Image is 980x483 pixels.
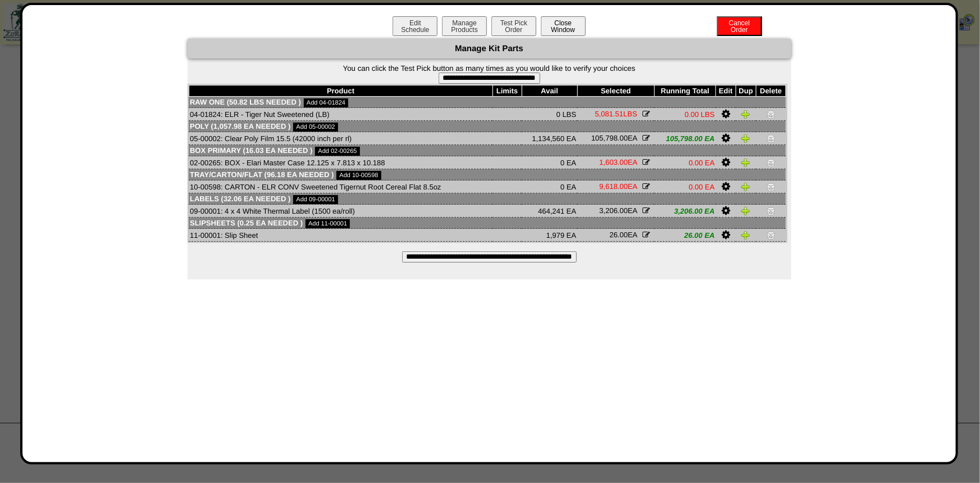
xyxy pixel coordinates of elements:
[654,156,716,169] td: 0.00 EA
[188,64,791,84] form: You can click the Test Pick button as many times as you would like to verify your choices
[767,182,776,191] img: Delete Item
[654,132,716,145] td: 105,798.00 EA
[293,123,338,132] a: Add 05-00002
[654,229,716,242] td: 26.00 EA
[654,85,716,97] th: Running Total
[716,85,736,97] th: Edit
[767,158,776,167] img: Delete Item
[541,16,586,36] button: CloseWindow
[591,134,637,142] span: EA
[522,132,577,145] td: 1,134,560 EA
[189,180,493,193] td: 10-00598: CARTON - ELR CONV Sweetened Tigernut Root Cereal Flat 8.5oz
[654,205,716,218] td: 3,206.00 EA
[522,85,577,97] th: Avail
[189,145,786,156] td: Box Primary (16.03 EA needed )
[741,206,750,215] img: Duplicate Item
[599,158,628,166] span: 1,603.00
[540,25,587,34] a: CloseWindow
[767,231,776,240] img: Delete Item
[304,98,348,107] a: Add 04-01824
[188,39,791,58] div: Manage Kit Parts
[189,85,493,97] th: Product
[609,231,637,239] span: EA
[599,206,628,215] span: 3,206.00
[741,110,750,119] img: Duplicate Item
[442,16,487,36] button: ManageProducts
[741,182,750,191] img: Duplicate Item
[767,206,776,215] img: Delete Item
[493,85,522,97] th: Limits
[595,110,623,118] span: 5,081.51
[599,158,637,166] span: EA
[293,195,338,204] a: Add 09-00001
[189,121,786,132] td: Poly (1,057.98 EA needed )
[189,218,786,229] td: Slipsheets (0.25 EA needed )
[591,134,628,142] span: 105,798.00
[189,229,493,242] td: 11-00001: Slip Sheet
[654,180,716,193] td: 0.00 EA
[189,193,786,205] td: Labels (32.06 EA needed )
[595,110,637,118] span: LBS
[522,108,577,121] td: 0 LBS
[189,169,786,180] td: Tray/Carton/Flat (96.18 EA needed )
[741,231,750,240] img: Duplicate Item
[189,156,493,169] td: 02-00265: BOX - Elari Master Case 12.125 x 7.813 x 10.188
[717,16,762,36] button: CancelOrder
[741,134,750,143] img: Duplicate Item
[599,206,637,215] span: EA
[189,97,786,108] td: Raw One (50.82 LBS needed )
[393,16,437,36] button: EditSchedule
[577,85,654,97] th: Selected
[599,182,628,191] span: 9,618.00
[767,134,776,143] img: Delete Item
[189,108,493,121] td: 04-01824: ELR - Tiger Nut Sweetened (LB)
[189,132,493,145] td: 05-00002: Clear Poly Film 15.5 (42000 inch per rl)
[306,219,350,228] a: Add 11-00001
[599,182,637,191] span: EA
[522,180,577,193] td: 0 EA
[315,147,359,156] a: Add 02-00265
[336,171,381,180] a: Add 10-00598
[741,158,750,167] img: Duplicate Item
[609,231,628,239] span: 26.00
[736,85,756,97] th: Dup
[654,108,716,121] td: 0.00 LBS
[522,156,577,169] td: 0 EA
[189,205,493,218] td: 09-00001: 4 x 4 White Thermal Label (1500 ea/roll)
[522,205,577,218] td: 464,241 EA
[756,85,786,97] th: Delete
[522,229,577,242] td: 1,979 EA
[491,16,536,36] button: Test PickOrder
[767,110,776,119] img: Delete Item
